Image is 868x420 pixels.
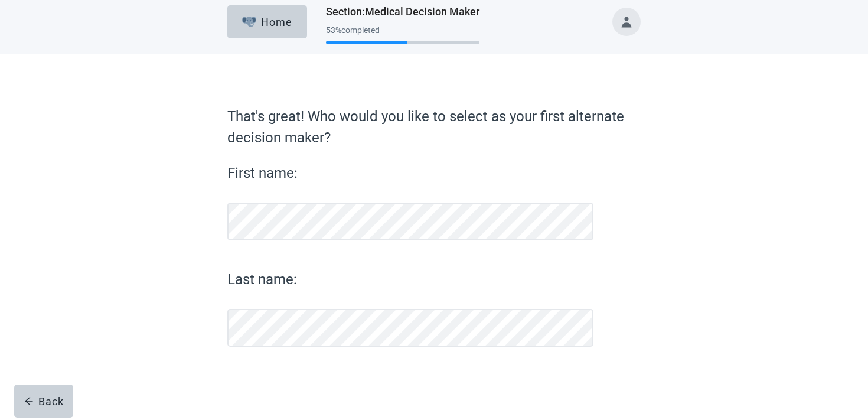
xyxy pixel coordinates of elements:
span: arrow-left [24,396,34,406]
div: Home [242,16,293,28]
button: ElephantHome [227,5,307,38]
h1: Section : Medical Decision Maker [326,4,479,20]
button: Toggle account menu [612,8,641,36]
div: Back [24,395,64,407]
div: Progress section [326,21,479,50]
div: 53 % completed [326,25,479,35]
button: arrow-leftBack [14,385,73,418]
label: First name: [227,162,593,184]
label: That's great! Who would you like to select as your first alternate decision maker? [227,106,641,148]
label: Last name: [227,269,593,290]
img: Elephant [242,17,257,27]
